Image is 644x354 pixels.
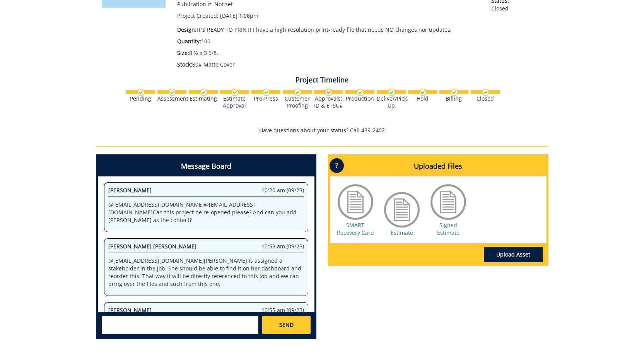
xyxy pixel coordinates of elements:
p: 80# Matte Cover [177,61,480,68]
div: Estimate Approval [220,95,249,109]
img: checkmark [137,89,145,96]
p: 8 ½ x 3 5/8. [177,49,480,57]
p: ? [330,158,344,173]
a: Signed Estimate [437,221,460,236]
span: [PERSON_NAME] [108,186,152,194]
span: 10:53 am (09/23) [261,243,304,250]
span: Not set [214,0,233,8]
span: 10:55 am (09/23) [261,306,304,314]
span: Stock: [177,61,192,68]
span: SEND [279,321,294,329]
textarea: messageToSend [102,316,258,334]
span: [PERSON_NAME] [PERSON_NAME] [108,243,196,250]
a: SEND [262,316,310,334]
div: Customer Proofing [283,95,312,109]
a: SMART Recovery Card [337,221,374,236]
p: Have questions about your status? Call 439-2402 [96,127,548,134]
div: Hold [408,95,437,102]
img: checkmark [325,89,333,96]
div: Billing [439,95,468,102]
img: checkmark [263,89,270,96]
div: Pre-Press [251,95,280,102]
h4: Uploaded Files [330,156,547,176]
p: @ [EMAIL_ADDRESS][DOMAIN_NAME] [PERSON_NAME] is assigned a stakeholder in the job. She should be ... [108,257,304,288]
span: Design: [177,26,196,33]
img: checkmark [200,89,207,96]
img: checkmark [482,89,489,96]
span: Publication #: [177,0,213,8]
div: Approvals: ID & ETSU# [314,95,343,109]
a: Upload Asset [484,247,543,262]
span: Quantity: [177,38,201,45]
div: Estimating [189,95,218,102]
a: Estimate [391,229,413,236]
img: checkmark [419,89,427,96]
div: Pending [126,95,155,102]
span: 10:20 am (09/23) [261,186,304,194]
div: Assessment [157,95,186,102]
p: @ [EMAIL_ADDRESS][DOMAIN_NAME] @ [EMAIL_ADDRESS][DOMAIN_NAME] Can this project be re-opened pleas... [108,201,304,224]
h4: Message Board [98,156,314,176]
img: checkmark [231,89,239,96]
img: checkmark [294,89,301,96]
div: Deliver/Pick-Up [377,95,406,109]
img: checkmark [357,89,364,96]
div: Closed [471,95,500,102]
h4: Project Timeline [96,76,548,84]
span: [DATE] 1:08pm [220,12,258,19]
div: Production [345,95,374,102]
span: Project Created: [177,12,219,19]
span: Size: [177,49,189,56]
img: checkmark [451,89,458,96]
p: 100 [177,38,480,45]
p: IT'S READY TO PRINT! I have a high resolution print-ready file that needs NO changes nor updates. [177,26,480,34]
img: checkmark [169,89,176,96]
img: checkmark [388,89,395,96]
span: [PERSON_NAME] [108,306,152,314]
